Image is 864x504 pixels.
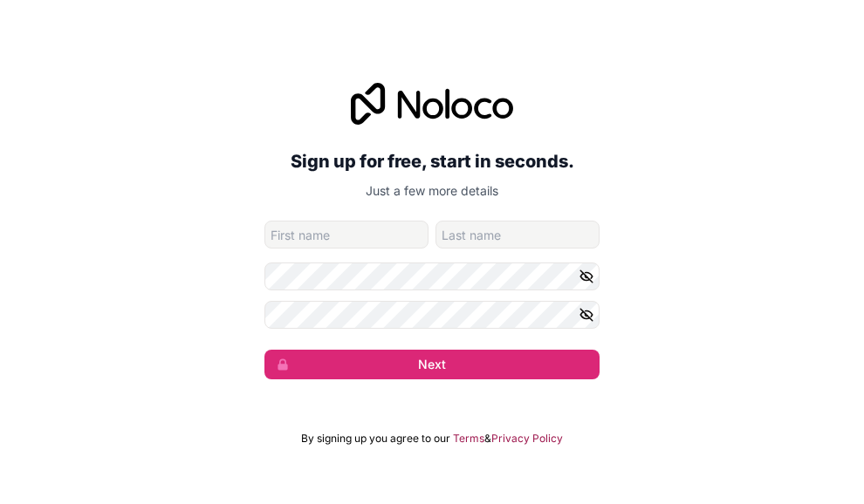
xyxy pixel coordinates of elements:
input: Confirm password [264,301,600,329]
input: family-name [435,221,600,249]
a: Privacy Policy [491,432,563,446]
span: By signing up you agree to our [301,432,450,446]
span: & [484,432,491,446]
a: Terms [453,432,484,446]
h2: Sign up for free, start in seconds. [264,146,600,177]
input: given-name [264,221,429,249]
button: Next [264,350,600,379]
input: Password [264,262,600,290]
p: Just a few more details [264,182,600,200]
